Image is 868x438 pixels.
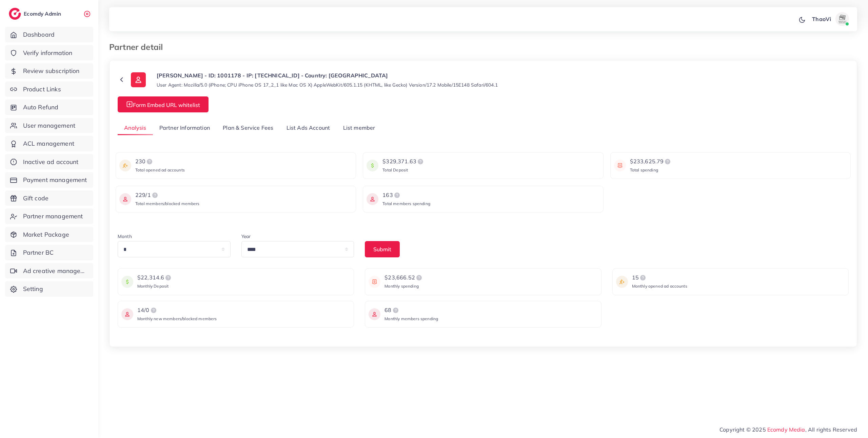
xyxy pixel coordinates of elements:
a: Review subscription [5,63,93,79]
span: Review subscription [23,67,80,75]
label: Year [241,233,251,240]
img: logo [392,306,400,314]
span: Monthly opened ad accounts [632,284,687,289]
a: Product Links [5,81,93,97]
button: Submit [365,241,400,257]
span: Monthly new members/blocked members [137,316,217,321]
a: Partner BC [5,245,93,260]
div: 229/1 [135,191,200,199]
button: Form Embed URL whitelist [118,96,209,112]
div: 15 [632,274,687,282]
span: Partner BC [23,248,54,257]
div: 163 [382,191,430,199]
a: ThaoViavatar [808,12,852,26]
a: Analysis [118,121,153,135]
span: Setting [23,285,43,293]
span: Total Deposit [382,167,408,172]
img: icon payment [367,191,378,207]
img: icon payment [614,158,626,174]
img: icon payment [369,274,380,290]
img: logo [639,274,647,282]
a: Verify information [5,45,93,61]
img: icon payment [121,306,133,322]
div: 68 [384,306,438,314]
span: Total members/blocked members [135,201,200,206]
a: Inactive ad account [5,154,93,170]
img: icon payment [119,158,131,174]
div: $329,371.63 [382,158,425,166]
a: Setting [5,281,93,297]
a: Plan & Service Fees [216,121,280,135]
span: Gift code [23,194,48,203]
img: logo [9,8,21,20]
span: Total opened ad accounts [135,167,185,172]
a: ACL management [5,136,93,151]
span: Total spending [630,167,658,172]
a: Dashboard [5,27,93,42]
a: Payment management [5,172,93,188]
span: Monthly spending [384,284,419,289]
a: Ad creative management [5,263,93,279]
img: icon payment [616,274,628,290]
img: logo [393,191,401,199]
label: Month [118,233,132,240]
h2: Ecomdy Admin [24,11,63,17]
a: logoEcomdy Admin [9,8,63,20]
span: Monthly Deposit [137,284,169,289]
span: Product Links [23,85,61,94]
a: Gift code [5,190,93,206]
span: Monthly members spending [384,316,438,321]
div: $22,314.6 [137,274,172,282]
span: User management [23,121,75,130]
span: ACL management [23,139,74,148]
img: icon payment [369,306,380,322]
a: List member [336,121,381,135]
img: icon payment [119,191,131,207]
a: Auto Refund [5,99,93,115]
img: logo [664,158,672,166]
a: Ecomdy Media [767,426,805,433]
span: Verify information [23,49,73,57]
img: logo [150,306,158,314]
img: avatar [835,12,849,26]
p: [PERSON_NAME] - ID: 1001178 - IP: [TECHNICAL_ID] - Country: [GEOGRAPHIC_DATA] [157,71,498,79]
div: $233,625.79 [630,158,672,166]
span: Market Package [23,230,69,239]
img: logo [416,158,425,166]
p: ThaoVi [812,15,831,23]
a: Partner Information [153,121,216,135]
h3: Partner detail [109,42,168,52]
img: logo [164,274,172,282]
a: List Ads Account [280,121,337,135]
span: Ad creative management [23,267,88,275]
span: Payment management [23,176,87,184]
span: Copyright © 2025 [719,425,857,434]
span: Inactive ad account [23,158,79,166]
div: 14/0 [137,306,217,314]
a: Market Package [5,227,93,242]
div: 230 [135,158,185,166]
div: $23,666.52 [384,274,423,282]
img: icon payment [367,158,378,174]
span: Total members spending [382,201,430,206]
img: logo [151,191,159,199]
img: ic-user-info.36bf1079.svg [131,72,146,87]
img: logo [145,158,154,166]
a: Partner management [5,208,93,224]
span: , All rights Reserved [805,425,857,434]
span: Auto Refund [23,103,59,112]
img: logo [415,274,423,282]
span: Partner management [23,212,83,221]
img: icon payment [121,274,133,290]
span: Dashboard [23,30,55,39]
a: User management [5,118,93,133]
small: User Agent: Mozilla/5.0 (iPhone; CPU iPhone OS 17_2_1 like Mac OS X) AppleWebKit/605.1.15 (KHTML,... [157,81,498,88]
